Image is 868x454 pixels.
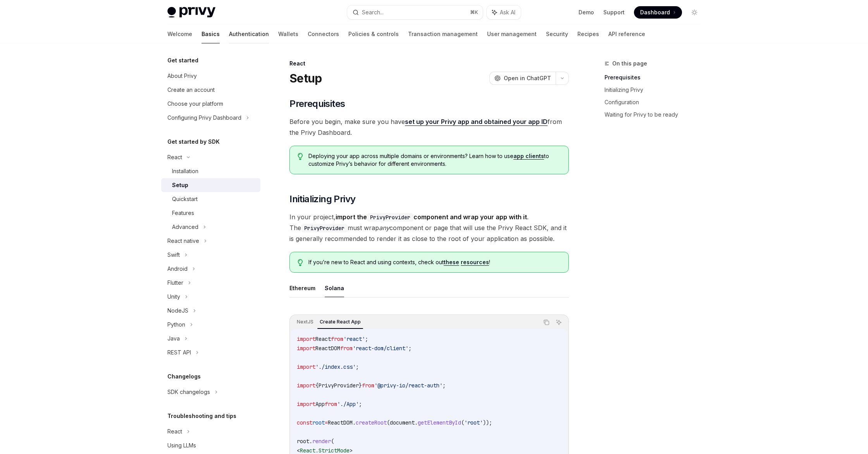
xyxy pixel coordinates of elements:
span: > [350,447,353,454]
a: User management [487,25,537,43]
a: Configuration [604,96,707,108]
span: './index.css' [315,363,356,370]
a: set up your Privy app and obtained your app ID [405,118,548,126]
span: import [297,363,315,370]
div: Configuring Privy Dashboard [167,113,241,122]
div: Java [167,334,180,343]
span: In your project, . The must wrap component or page that will use the Privy React SDK, and it is g... [289,212,569,244]
span: 'react-dom/client' [353,345,408,352]
span: getElementById [418,419,461,426]
div: Features [172,208,194,218]
code: PrivyProvider [367,213,413,222]
span: import [297,401,315,408]
span: ( [461,419,464,426]
div: React [167,153,182,162]
span: React [315,335,331,342]
h5: Changelogs [167,372,201,381]
span: } [359,382,362,389]
h5: Get started by SDK [167,137,220,146]
span: '@privy-io/react-auth' [374,382,443,389]
span: ; [365,335,368,342]
span: import [297,345,315,352]
div: React [289,60,569,67]
svg: Tip [298,153,303,160]
span: ReactDOM [328,419,353,426]
div: Installation [172,167,198,176]
span: Ask AI [500,9,515,16]
a: Authentication [229,25,269,43]
span: import [297,382,315,389]
a: Setup [161,178,260,192]
a: Waiting for Privy to be ready [604,108,707,121]
a: Create an account [161,83,260,97]
a: Policies & controls [348,25,399,43]
span: ; [408,345,412,352]
h5: Get started [167,56,198,65]
button: Toggle dark mode [688,6,701,19]
a: Installation [161,164,260,178]
h5: Troubleshooting and tips [167,411,236,421]
div: About Privy [167,71,197,81]
div: Unity [167,292,180,301]
div: Swift [167,250,180,260]
span: On this page [612,59,647,68]
div: Quickstart [172,194,198,204]
a: About Privy [161,69,260,83]
span: from [362,382,374,389]
span: ; [443,382,446,389]
span: App [315,401,325,408]
div: NodeJS [167,306,188,315]
span: Deploying your app across multiple domains or environments? Learn how to use to customize Privy’s... [308,152,561,168]
a: Dashboard [634,6,682,19]
span: 'root' [464,419,483,426]
span: Initializing Privy [289,193,355,205]
code: PrivyProvider [301,224,348,232]
strong: import the component and wrap your app with it [336,213,527,221]
a: these [444,259,459,266]
button: Open in ChatGPT [489,72,556,85]
button: Ask AI [554,317,564,327]
div: React native [167,236,199,246]
span: React.StrictMode [300,447,350,454]
a: Demo [579,9,594,16]
a: Wallets [278,25,298,43]
a: Recipes [577,25,599,43]
span: < [297,447,300,454]
div: Android [167,264,188,273]
div: Flutter [167,278,183,287]
a: Welcome [167,25,192,43]
div: Create React App [317,317,363,327]
a: resources [461,259,489,266]
span: document [390,419,415,426]
a: Connectors [308,25,339,43]
span: . [353,419,356,426]
a: Features [161,206,260,220]
a: Initializing Privy [604,84,707,96]
h1: Setup [289,71,322,85]
a: Security [546,25,568,43]
span: const [297,419,312,426]
span: ( [387,419,390,426]
span: root [312,419,325,426]
span: . [415,419,418,426]
div: Python [167,320,185,329]
div: Setup [172,181,188,190]
img: light logo [167,7,215,18]
span: ; [359,401,362,408]
span: 'react' [343,335,365,342]
span: ReactDOM [315,345,340,352]
div: REST API [167,348,191,357]
div: Advanced [172,222,198,232]
button: Search...⌘K [347,5,483,19]
a: Prerequisites [604,71,707,84]
a: app clients [513,153,544,160]
div: React [167,427,182,436]
span: Open in ChatGPT [504,74,551,82]
a: Choose your platform [161,97,260,111]
span: import [297,335,315,342]
span: root [297,438,309,445]
span: Dashboard [640,9,670,16]
em: any [379,224,389,232]
a: Quickstart [161,192,260,206]
span: from [340,345,353,352]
